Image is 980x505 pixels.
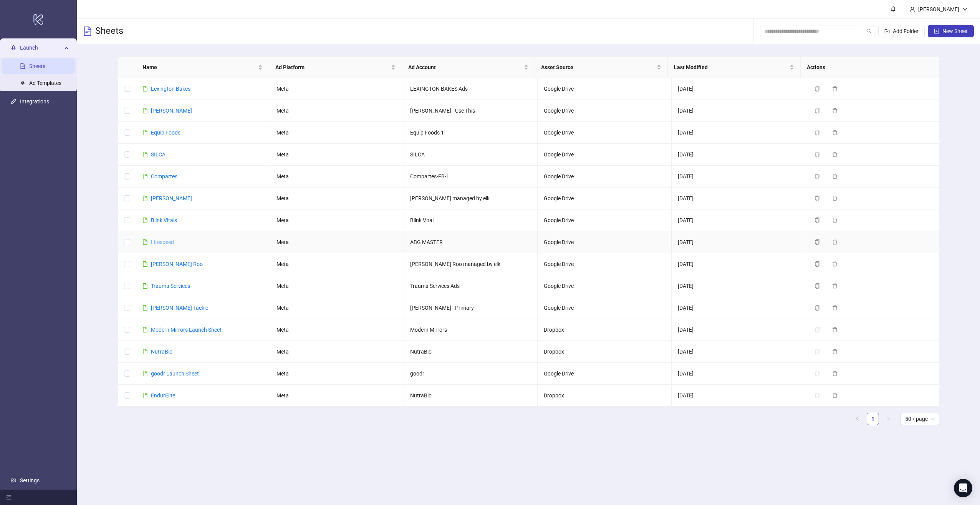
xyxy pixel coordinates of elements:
span: file-text [83,27,92,36]
a: NutraBio [151,349,172,355]
button: The sheet needs to be migrated before it can be duplicated. Please open the sheet to migrate it. [811,369,826,378]
button: left [851,413,864,425]
td: Trauma Services Ads [404,275,538,297]
td: Google Drive [538,188,671,209]
span: delete [832,305,838,311]
li: 1 [867,413,879,425]
span: file [142,349,148,354]
a: EndurElite [151,392,175,399]
span: copy [814,239,820,245]
td: Meta [270,166,404,188]
span: delete [832,261,838,267]
a: goodr Launch Sheet [151,370,199,377]
td: Meta [270,253,404,275]
span: plus-square [934,28,939,34]
a: Settings [20,477,40,483]
span: copy [814,86,820,91]
td: Meta [270,122,404,144]
td: [DATE] [672,341,805,363]
span: delete [832,327,838,332]
th: Ad Account [402,57,535,78]
td: NutraBio [404,341,538,363]
button: The sheet needs to be migrated before it can be duplicated. Please open the sheet to migrate it. [811,325,826,334]
span: file [142,283,148,289]
td: [DATE] [672,297,805,319]
span: New Sheet [942,28,968,34]
span: file [142,152,148,157]
span: file [142,174,148,179]
span: delete [832,218,838,223]
td: [PERSON_NAME] - Use This [404,100,538,122]
td: [DATE] [672,275,805,297]
span: file [142,371,148,376]
td: Google Drive [538,275,671,297]
span: Launch [20,40,62,55]
th: Ad Platform [269,57,402,78]
span: file [142,218,148,223]
span: Add Folder [893,28,919,34]
a: Equip Foods [151,130,180,136]
td: Compartes-FB-1 [404,166,538,188]
span: file [142,327,148,332]
span: file [142,305,148,311]
a: Modern Mirrors Launch Sheet [151,327,222,333]
span: file [142,239,148,245]
span: file [142,261,148,267]
span: menu-fold [6,495,12,500]
a: SILCA [151,151,166,158]
span: down [962,7,968,12]
td: Google Drive [538,253,671,275]
span: delete [832,239,838,245]
th: Last Modified [668,57,801,78]
td: Meta [270,188,404,209]
a: Integrations [20,98,49,105]
td: Dropbox [538,385,671,407]
a: Blink Vitals [151,217,177,223]
span: copy [814,218,820,223]
th: Asset Source [535,57,668,78]
td: Meta [270,78,404,100]
td: [DATE] [672,319,805,341]
td: goodr [404,363,538,385]
td: [PERSON_NAME] Roo managed by elk [404,253,538,275]
span: 50 / page [905,413,935,425]
td: [PERSON_NAME] - Primary [404,297,538,319]
span: file [142,108,148,113]
a: Lexington Bakes [151,86,190,92]
td: NutraBio [404,385,538,407]
td: [DATE] [672,188,805,209]
td: [DATE] [672,209,805,231]
td: Meta [270,363,404,385]
span: delete [832,86,838,91]
td: [DATE] [672,253,805,275]
td: [DATE] [672,385,805,407]
span: delete [832,174,838,179]
td: Dropbox [538,341,671,363]
span: delete [832,152,838,157]
td: [DATE] [672,100,805,122]
span: rocket [11,45,16,50]
td: Meta [270,144,404,166]
span: file [142,130,148,135]
td: Google Drive [538,166,671,188]
span: folder-add [884,28,890,34]
button: The sheet needs to be migrated before it can be duplicated. Please open the sheet to migrate it. [811,347,826,356]
a: [PERSON_NAME] [151,195,192,201]
span: file [142,196,148,201]
a: [PERSON_NAME] Tackle [151,305,208,311]
span: delete [832,283,838,289]
td: [DATE] [672,363,805,385]
span: delete [832,393,838,398]
a: Sheets [29,63,45,69]
td: [DATE] [672,144,805,166]
span: Ad Platform [275,63,389,71]
span: copy [814,261,820,267]
span: delete [832,371,838,376]
li: Previous Page [851,413,864,425]
span: copy [814,108,820,113]
span: search [866,28,872,34]
td: Google Drive [538,122,671,144]
th: Actions [801,57,934,78]
td: Google Drive [538,78,671,100]
button: The sheet needs to be migrated before it can be duplicated. Please open the sheet to migrate it. [811,391,826,400]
